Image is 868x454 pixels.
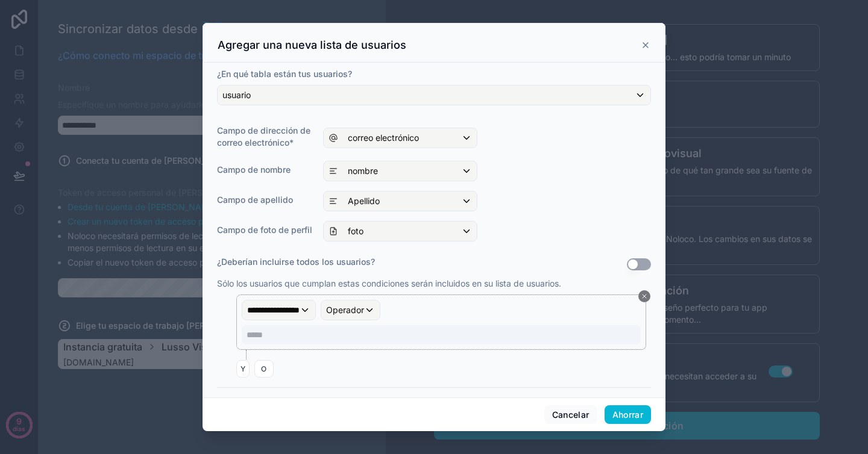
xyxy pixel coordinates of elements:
[348,196,380,206] font: Apellido
[348,226,363,236] font: foto
[552,409,590,420] font: Cancelar
[605,405,651,424] button: Ahorrar
[254,360,273,378] button: O
[348,132,419,143] font: correo electrónico
[323,128,477,148] button: correo electrónico
[222,90,251,100] font: usuario
[217,257,375,267] font: ¿Deberían incluirse todos los usuarios?
[217,164,291,175] font: Campo de nombre
[544,405,597,424] button: Cancelar
[218,39,406,51] font: Agregar una nueva lista de usuarios
[217,278,561,288] font: Sólo los usuarios que cumplan estas condiciones serán incluidos en su lista de usuarios.
[612,409,643,420] font: Ahorrar
[217,125,310,148] font: Campo de dirección de correo electrónico*
[323,161,477,181] button: nombre
[217,225,312,235] font: Campo de foto de perfil
[348,166,378,176] font: nombre
[236,360,250,378] button: Y
[326,305,364,315] font: Operador
[217,194,293,205] font: Campo de apellido
[323,191,477,211] button: Apellido
[241,364,245,373] font: Y
[323,221,477,241] button: foto
[261,364,266,373] font: O
[217,69,352,79] font: ¿En qué tabla están tus usuarios?
[321,300,380,320] button: Operador
[217,85,651,105] button: usuario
